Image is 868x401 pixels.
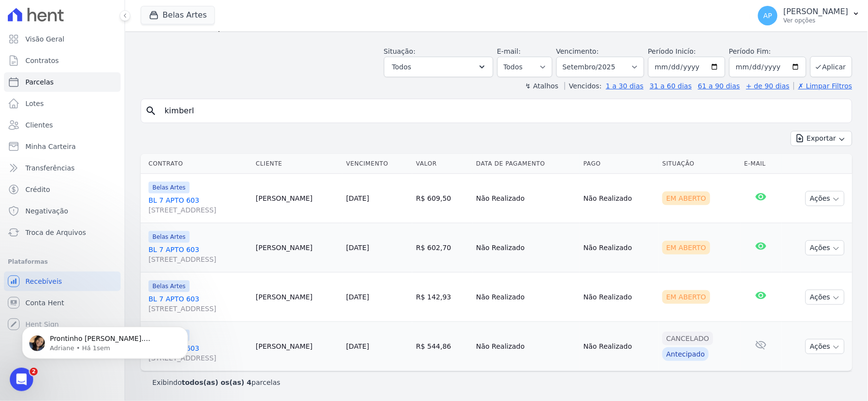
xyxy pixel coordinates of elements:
[4,272,121,291] a: Recebíveis
[141,154,252,174] th: Contrato
[4,72,121,92] a: Parcelas
[763,12,772,19] span: AP
[580,154,659,174] th: Pago
[525,82,558,90] label: ↯ Atalhos
[159,101,848,121] input: Buscar por nome do lote ou do cliente
[182,379,252,386] b: todos(as) os(as) 4
[392,61,411,73] span: Todos
[10,368,33,391] iframe: Intercom live chat
[252,273,342,322] td: [PERSON_NAME]
[25,185,50,194] span: Crédito
[805,290,845,305] button: Ações
[148,245,248,264] a: BL 7 APTO 603[STREET_ADDRESS]
[25,120,53,130] span: Clientes
[805,191,845,206] button: Ações
[783,7,848,17] p: [PERSON_NAME]
[4,94,121,113] a: Lotes
[472,223,580,273] td: Não Realizado
[7,306,203,375] iframe: Intercom notifications mensagem
[565,82,602,90] label: Vencidos:
[650,82,692,90] a: 31 a 60 dias
[662,290,710,304] div: Em Aberto
[580,273,659,322] td: Não Realizado
[346,293,369,301] a: [DATE]
[472,273,580,322] td: Não Realizado
[746,82,790,90] a: + de 90 dias
[25,77,54,87] span: Parcelas
[8,256,117,268] div: Plataformas
[148,294,248,314] a: BL 7 APTO 603[STREET_ADDRESS]
[497,47,521,55] label: E-mail:
[606,82,644,90] a: 1 a 30 dias
[794,82,852,90] a: ✗ Limpar Filtros
[346,194,369,202] a: [DATE]
[25,142,76,151] span: Minha Carteira
[4,29,121,49] a: Visão Geral
[658,154,741,174] th: Situação
[4,180,121,199] a: Crédito
[342,154,412,174] th: Vencimento
[4,201,121,221] a: Negativação
[148,195,248,215] a: BL 7 APTO 603[STREET_ADDRESS]
[472,174,580,223] td: Não Realizado
[252,322,342,371] td: [PERSON_NAME]
[148,182,190,193] span: Belas Artes
[662,332,713,345] div: Cancelado
[805,339,845,354] button: Ações
[4,158,121,178] a: Transferências
[412,322,472,371] td: R$ 544,86
[662,347,709,361] div: Antecipado
[148,304,248,314] span: [STREET_ADDRESS]
[698,82,740,90] a: 61 a 90 dias
[384,47,416,55] label: Situação:
[25,206,68,216] span: Negativação
[25,163,75,173] span: Transferências
[25,298,64,308] span: Conta Hent
[148,254,248,264] span: [STREET_ADDRESS]
[580,223,659,273] td: Não Realizado
[346,342,369,350] a: [DATE]
[148,280,190,292] span: Belas Artes
[252,223,342,273] td: [PERSON_NAME]
[4,115,121,135] a: Clientes
[384,57,493,77] button: Todos
[783,17,848,24] p: Ver opções
[141,6,215,24] button: Belas Artes
[25,276,62,286] span: Recebíveis
[741,154,782,174] th: E-mail
[412,174,472,223] td: R$ 609,50
[4,223,121,242] a: Troca de Arquivos
[4,293,121,313] a: Conta Hent
[412,154,472,174] th: Valor
[662,191,710,205] div: Em Aberto
[25,228,86,237] span: Troca de Arquivos
[791,131,852,146] button: Exportar
[25,34,64,44] span: Visão Geral
[580,174,659,223] td: Não Realizado
[662,241,710,254] div: Em Aberto
[252,174,342,223] td: [PERSON_NAME]
[805,240,845,255] button: Ações
[145,105,157,117] i: search
[4,137,121,156] a: Minha Carteira
[25,99,44,108] span: Lotes
[252,154,342,174] th: Cliente
[25,56,59,65] span: Contratos
[152,378,280,387] p: Exibindo parcelas
[729,46,806,57] label: Período Fim:
[750,2,868,29] button: AP [PERSON_NAME] Ver opções
[810,56,852,77] button: Aplicar
[148,231,190,243] span: Belas Artes
[4,51,121,70] a: Contratos
[412,273,472,322] td: R$ 142,93
[30,368,38,376] span: 2
[412,223,472,273] td: R$ 602,70
[556,47,599,55] label: Vencimento:
[648,47,696,55] label: Período Inicío:
[472,322,580,371] td: Não Realizado
[148,205,248,215] span: [STREET_ADDRESS]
